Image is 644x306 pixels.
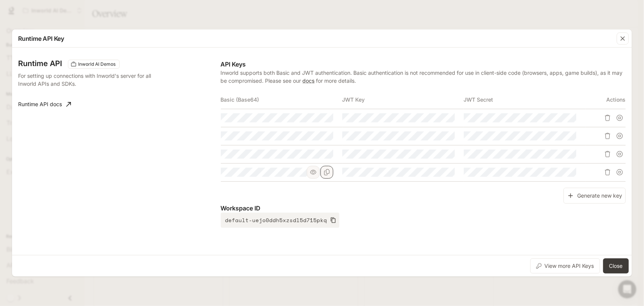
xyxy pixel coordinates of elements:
button: Delete API key [602,166,614,178]
button: default-uejo0ddh5xzsdl5d715pkq [221,213,339,228]
button: Suspend API key [614,130,626,142]
div: These keys will apply to your current workspace only [68,60,120,69]
button: Suspend API key [614,166,626,178]
p: For setting up connections with Inworld's server for all Inworld APIs and SDKs. [18,72,165,88]
a: docs [303,77,315,84]
button: Close [603,258,629,274]
th: Actions [585,91,626,109]
p: Workspace ID [221,204,626,213]
h3: Runtime API [18,60,62,67]
p: API Keys [221,60,626,69]
a: Runtime API docs [15,97,74,112]
button: Suspend API key [614,148,626,160]
th: JWT Key [342,91,464,109]
button: Delete API key [602,148,614,160]
th: JWT Secret [464,91,585,109]
button: Suspend API key [614,112,626,124]
p: Runtime API Key [18,34,64,43]
button: Delete API key [602,130,614,142]
span: Inworld AI Demos [75,61,119,68]
button: Copy Basic (Base64) [320,166,333,179]
th: Basic (Base64) [221,91,342,109]
button: Delete API key [602,112,614,124]
button: View more API Keys [530,258,600,274]
p: Inworld supports both Basic and JWT authentication. Basic authentication is not recommended for u... [221,69,626,85]
button: Generate new key [564,188,626,204]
